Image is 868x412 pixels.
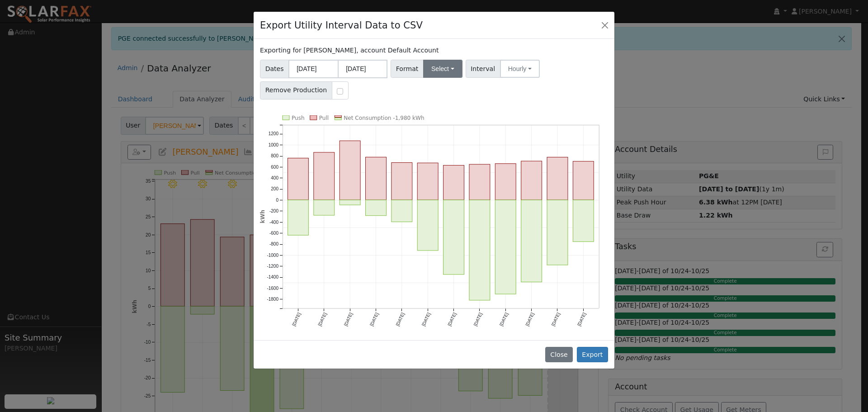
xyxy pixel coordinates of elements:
[314,152,335,200] rect: onclick=""
[473,312,483,327] text: [DATE]
[259,210,266,223] text: kWh
[521,200,542,282] rect: onclick=""
[269,231,278,236] text: -600
[573,161,594,199] rect: onclick=""
[521,161,542,200] rect: onclick=""
[267,264,279,269] text: -1200
[500,60,540,78] button: Hourly
[551,312,561,327] text: [DATE]
[269,142,279,147] text: 1000
[291,312,302,327] text: [DATE]
[366,200,387,216] rect: onclick=""
[267,275,279,279] text: -1400
[343,312,354,327] text: [DATE]
[288,200,309,235] rect: onclick=""
[271,186,278,191] text: 200
[267,297,279,302] text: -1800
[269,242,278,246] text: -800
[269,208,278,213] text: -200
[417,163,438,200] rect: onclick=""
[524,312,535,327] text: [DATE]
[466,60,500,78] span: Interval
[576,312,587,327] text: [DATE]
[340,141,360,200] rect: onclick=""
[443,200,464,275] rect: onclick=""
[392,162,412,200] rect: onclick=""
[469,164,490,200] rect: onclick=""
[499,312,509,327] text: [DATE]
[271,153,278,158] text: 800
[269,131,279,136] text: 1200
[417,200,438,251] rect: onclick=""
[267,286,279,291] text: -1600
[395,312,406,327] text: [DATE]
[447,312,457,327] text: [DATE]
[369,312,379,327] text: [DATE]
[260,60,289,78] span: Dates
[267,252,279,257] text: -1000
[260,81,332,99] span: Remove Production
[292,115,305,121] text: Push
[319,115,329,121] text: Pull
[340,200,360,205] rect: onclick=""
[344,115,424,121] text: Net Consumption -1,980 kWh
[366,157,387,200] rect: onclick=""
[495,200,516,294] rect: onclick=""
[443,165,464,200] rect: onclick=""
[577,347,608,362] button: Export
[545,347,573,362] button: Close
[599,19,611,31] button: Close
[423,60,462,78] button: Select
[495,164,516,200] rect: onclick=""
[314,200,335,215] rect: onclick=""
[547,200,568,265] rect: onclick=""
[271,175,278,180] text: 400
[392,200,412,222] rect: onclick=""
[260,46,439,55] label: Exporting for [PERSON_NAME], account Default Account
[288,158,309,199] rect: onclick=""
[421,312,431,327] text: [DATE]
[260,18,423,33] h4: Export Utility Interval Data to CSV
[469,200,490,300] rect: onclick=""
[269,219,278,224] text: -400
[317,312,328,327] text: [DATE]
[547,157,568,200] rect: onclick=""
[271,164,278,169] text: 600
[391,60,424,78] span: Format
[573,200,594,242] rect: onclick=""
[276,198,279,203] text: 0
